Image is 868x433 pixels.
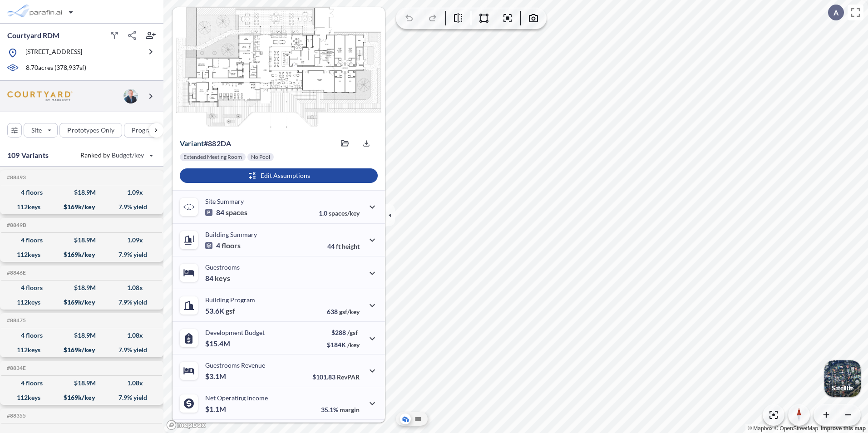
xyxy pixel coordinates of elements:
p: Site [31,126,42,135]
a: Improve this map [821,425,866,432]
p: 53.6K [205,306,235,315]
span: spaces/key [329,209,360,217]
span: /key [347,341,360,349]
a: OpenStreetMap [774,425,818,432]
button: Site [24,123,58,138]
span: Budget/key [112,151,144,160]
p: [STREET_ADDRESS] [25,47,82,59]
p: 638 [327,308,360,315]
span: height [342,242,360,250]
button: Ranked by Budget/key [73,148,159,162]
p: 109 Variants [7,150,49,161]
h5: #8834E [5,365,26,371]
h5: #88355 [5,413,26,419]
p: Guestrooms Revenue [205,361,265,369]
p: Extended Meeting Room [183,153,242,161]
button: Aerial View [400,413,411,424]
span: RevPAR [337,373,360,381]
img: user logo [123,89,138,103]
p: 44 [327,242,360,250]
p: Prototypes Only [67,126,114,135]
p: 4 [205,241,241,250]
span: gsf [226,306,235,315]
span: floors [222,241,241,250]
p: Satellite [832,384,853,392]
h5: #8846E [5,270,26,276]
span: /gsf [347,329,358,336]
p: $15.4M [205,339,232,348]
p: 1.0 [319,209,360,217]
h5: #8849B [5,222,26,228]
img: Floorplans preview [173,7,385,131]
img: Switcher Image [824,360,861,397]
span: keys [215,274,230,283]
p: Program [132,126,157,135]
p: Building Program [205,296,255,304]
p: 8.70 acres ( 378,937 sf) [26,63,86,73]
span: ft [336,242,340,250]
p: A [833,9,838,17]
a: Mapbox homepage [166,420,206,430]
p: $184K [327,341,360,349]
p: Courtyard RDM [7,30,59,40]
p: Guestrooms [205,263,240,271]
img: BrandImage [7,91,73,102]
span: gsf/key [339,308,360,315]
p: $101.83 [312,373,360,381]
p: # 882da [180,139,231,148]
p: $3.1M [205,372,227,381]
p: No Pool [251,153,270,161]
p: Edit Assumptions [261,171,310,180]
span: margin [340,406,360,413]
p: 35.1% [321,406,360,413]
button: Site Plan [413,413,424,424]
a: Mapbox [748,425,773,432]
p: Site Summary [205,197,244,205]
button: Switcher ImageSatellite [824,360,861,397]
h5: #88475 [5,317,26,324]
button: Program [124,123,173,138]
h5: #88493 [5,174,26,181]
p: 84 [205,274,230,283]
p: Building Summary [205,231,257,238]
p: $1.1M [205,404,227,413]
span: Variant [180,139,204,148]
p: Net Operating Income [205,394,268,402]
button: Edit Assumptions [180,168,378,183]
button: Prototypes Only [59,123,122,138]
p: Development Budget [205,329,265,336]
p: $288 [327,329,360,336]
p: 84 [205,208,247,217]
span: spaces [226,208,247,217]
